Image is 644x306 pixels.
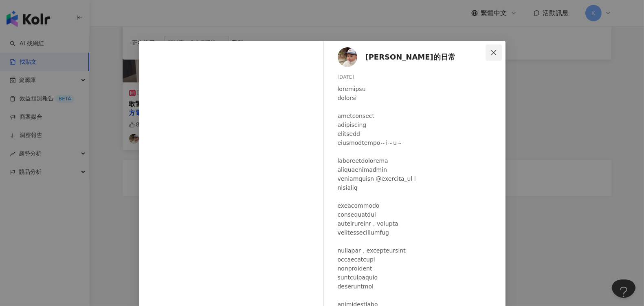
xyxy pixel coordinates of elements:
div: [DATE] [338,73,499,81]
a: KOL Avatar[PERSON_NAME]的日常 [338,47,488,67]
span: close [490,49,497,56]
img: KOL Avatar [338,47,357,67]
span: [PERSON_NAME]的日常 [365,51,455,63]
button: Close [486,44,502,61]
